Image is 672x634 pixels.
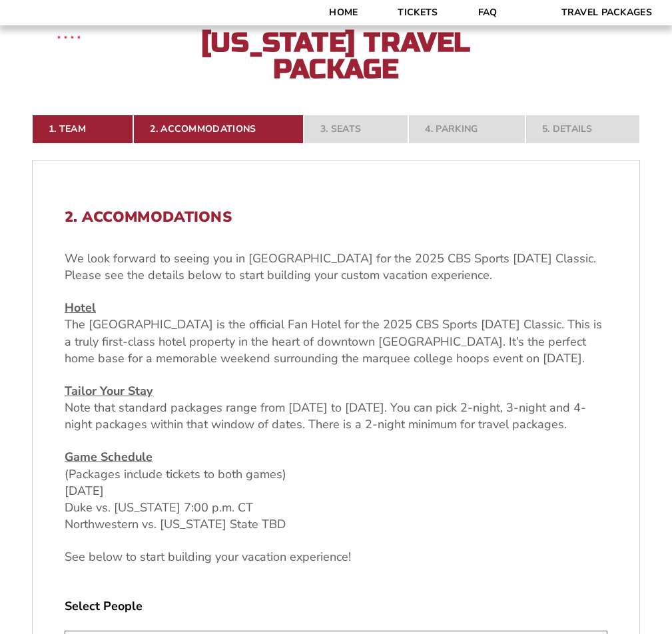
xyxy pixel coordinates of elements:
[65,549,351,565] span: See below to start building your vacation experience!
[65,250,607,284] p: We look forward to seeing you in [GEOGRAPHIC_DATA] for the 2025 CBS Sports [DATE] Classic. Please...
[65,383,153,399] u: Tailor Your Stay
[65,208,607,226] h2: 2. Accommodations
[65,300,96,316] u: Hotel
[65,449,607,533] p: (Packages include tickets to both games) [DATE] Duke vs. [US_STATE] 7:00 p.m. CT Northwestern vs....
[65,598,607,615] label: Select People
[65,449,153,465] u: Game Schedule
[32,115,133,144] a: 1. Team
[40,7,98,65] img: CBS Sports Thanksgiving Classic
[65,300,607,367] p: The [GEOGRAPHIC_DATA] is the official Fan Hotel for the 2025 CBS Sports [DATE] Classic. This is a...
[190,29,483,83] h2: [US_STATE] Travel Package
[65,383,607,434] p: Note that standard packages range from [DATE] to [DATE]. You can pick 2-night, 3-night and 4-nigh...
